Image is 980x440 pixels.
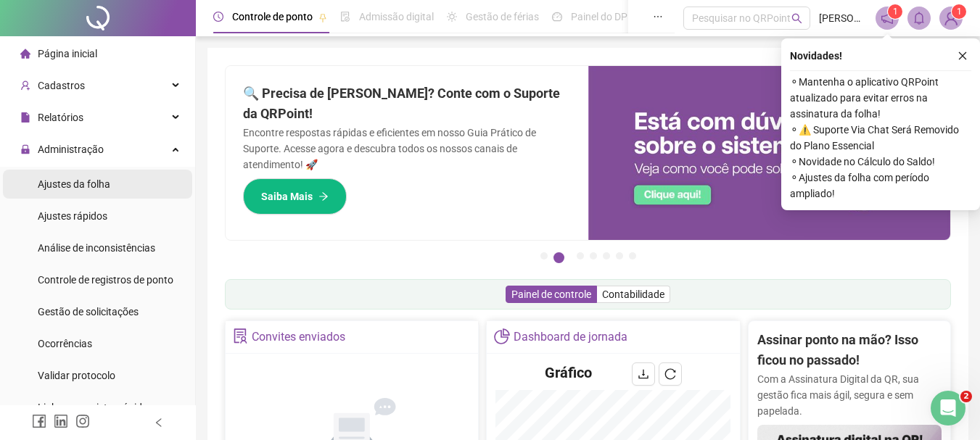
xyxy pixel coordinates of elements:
[318,13,327,22] span: pushpin
[38,242,155,254] span: Análise de inconsistências
[653,12,663,22] span: ellipsis
[252,325,345,349] div: Convites enviados
[514,325,627,349] div: Dashboard de jornada
[261,188,313,204] span: Saiba Mais
[38,210,107,222] span: Ajustes rápidos
[38,306,139,317] span: Gestão de solicitações
[232,11,313,22] span: Controle de ponto
[233,328,248,344] span: solution
[20,80,30,91] span: user-add
[790,122,971,154] span: ⚬ ⚠️ Suporte Via Chat Será Removido do Plano Essencial
[545,362,592,383] h4: Gráfico
[790,74,971,122] span: ⚬ Mantenha o aplicativo QRPoint atualizado para evitar erros na assinatura da folha!
[790,154,971,170] span: ⚬ Novidade no Cálculo do Saldo!
[318,191,329,202] span: arrow-right
[931,391,965,426] iframe: Intercom live chat
[20,144,30,154] span: lock
[38,274,173,286] span: Controle de registros de ponto
[893,7,898,17] span: 1
[466,11,539,22] span: Gestão de férias
[940,7,962,29] img: 52826
[32,414,46,428] span: facebook
[790,170,971,202] span: ⚬ Ajustes da folha com período ampliado!
[757,371,942,419] p: Com a Assinatura Digital da QR, sua gestão fica mais ágil, segura e sem papelada.
[511,289,591,300] span: Painel de controle
[359,11,434,22] span: Admissão digital
[243,83,571,125] h2: 🔍 Precisa de [PERSON_NAME]? Conte com o Suporte da QRPoint!
[213,12,223,22] span: clock-circle
[888,4,902,19] sup: 1
[552,12,562,22] span: dashboard
[38,112,83,123] span: Relatórios
[664,368,676,380] span: reload
[881,12,894,25] span: notification
[54,414,68,428] span: linkedin
[571,11,627,22] span: Painel do DP
[38,48,97,59] span: Página inicial
[602,289,664,300] span: Contabilidade
[960,391,972,402] span: 2
[38,402,148,413] span: Link para registro rápido
[540,252,548,260] button: 1
[952,4,966,19] sup: Atualize o seu contato no menu Meus Dados
[958,51,968,61] span: close
[616,252,623,260] button: 6
[340,12,350,22] span: file-done
[38,338,92,349] span: Ocorrências
[590,252,597,260] button: 4
[757,330,942,371] h2: Assinar ponto na mão? Isso ficou no passado!
[38,178,110,190] span: Ajustes da folha
[38,370,115,381] span: Validar protocolo
[38,80,85,91] span: Cadastros
[553,252,564,263] button: 2
[588,66,951,240] img: banner%2F0cf4e1f0-cb71-40ef-aa93-44bd3d4ee559.png
[577,252,584,260] button: 3
[75,414,90,428] span: instagram
[629,252,636,260] button: 7
[20,49,30,59] span: home
[819,10,867,26] span: [PERSON_NAME]
[957,7,962,17] span: 1
[790,48,842,64] span: Novidades !
[638,368,649,380] span: download
[913,12,926,25] span: bell
[791,13,802,24] span: search
[20,112,30,123] span: file
[243,125,571,173] p: Encontre respostas rápidas e eficientes em nosso Guia Prático de Suporte. Acesse agora e descubra...
[154,418,164,428] span: left
[38,144,104,155] span: Administração
[447,12,457,22] span: sun
[603,252,610,260] button: 5
[494,328,509,344] span: pie-chart
[243,178,347,215] button: Saiba Mais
